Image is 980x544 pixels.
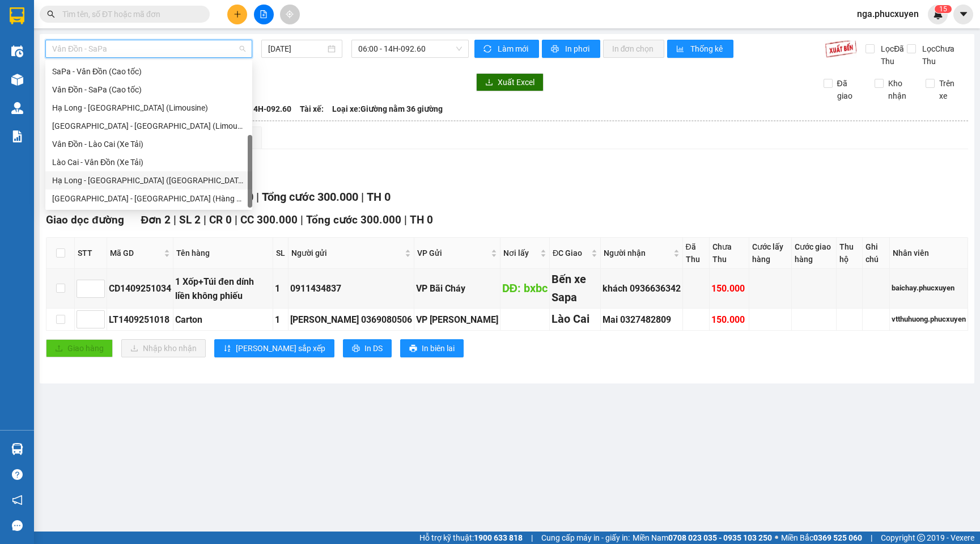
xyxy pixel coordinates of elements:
td: CD1409251034 [107,269,173,309]
span: ĐC Giao [553,247,589,259]
div: [PERSON_NAME] 0369080506 [290,313,412,327]
span: TH 0 [410,213,433,226]
span: | [361,190,364,204]
span: Trên xe [935,77,968,102]
span: Miền Bắc [781,532,862,544]
div: Vân Đồn - Lào Cai (Xe Tải) [45,135,252,153]
span: SL 2 [179,213,201,226]
span: Vân Đồn - SaPa [52,40,245,57]
span: nga.phucxuyen [848,7,928,21]
div: Hạ Long - Hà Nội (Hàng hóa) [45,171,252,189]
span: Hỗ trợ kỹ thuật: [419,532,523,544]
span: 06:00 - 14H-092.60 [358,40,461,57]
button: plus [227,5,247,24]
td: VP Bãi Cháy [414,269,500,309]
span: Làm mới [498,43,530,55]
button: sort-ascending[PERSON_NAME] sắp xếp [214,339,334,357]
div: LT1409251018 [109,313,171,327]
span: printer [551,45,561,54]
span: sync [483,45,493,54]
span: Tổng cước 300.000 [262,190,358,204]
span: question-circle [12,469,23,480]
span: CC 300.000 [240,213,298,226]
span: Mã GD [110,247,162,259]
span: copyright [917,534,925,542]
span: Loại xe: Giường nằm 36 giường [332,103,443,115]
input: 14/09/2025 [268,43,325,55]
td: LT1409251018 [107,309,173,331]
span: In phơi [565,43,591,55]
div: vtthuhuong.phucxuyen [892,314,966,325]
div: Hạ Long - Hà Nội (Limousine) [45,99,252,117]
span: Người gửi [291,247,402,259]
th: Thu hộ [837,238,863,269]
span: Miền Nam [633,532,772,544]
button: downloadNhập kho nhận [121,339,206,357]
img: warehouse-icon [11,102,23,114]
button: uploadGiao hàng [46,339,113,357]
span: file-add [260,10,268,18]
span: Kho nhận [884,77,917,102]
span: Đơn 2 [141,213,171,226]
strong: 0708 023 035 - 0935 103 250 [668,533,772,542]
span: | [235,213,237,226]
span: Cung cấp máy in - giấy in: [541,532,630,544]
div: Hạ Long - [GEOGRAPHIC_DATA] ([GEOGRAPHIC_DATA]) [52,174,245,187]
button: aim [280,5,300,24]
th: Cước giao hàng [792,238,837,269]
img: icon-new-feature [933,9,943,19]
span: download [485,78,493,87]
input: Tìm tên, số ĐT hoặc mã đơn [62,8,196,20]
div: 150.000 [711,281,747,296]
div: SaPa - Vân Đồn (Cao tốc) [45,62,252,81]
div: CD1409251034 [109,281,171,296]
td: VP Loong Toòng [414,309,500,331]
button: printerIn DS [343,339,392,357]
div: baichay.phucxuyen [892,282,966,294]
div: Vân Đồn - Lào Cai (Xe Tải) [52,138,245,150]
span: aim [286,10,294,18]
div: [GEOGRAPHIC_DATA] - [GEOGRAPHIC_DATA] (Hàng hóa) [52,192,245,205]
span: plus [234,10,241,18]
div: Hạ Long - [GEOGRAPHIC_DATA] (Limousine) [52,102,245,114]
button: In đơn chọn [603,40,665,58]
span: | [173,213,176,226]
span: In DS [364,342,383,355]
div: 1 Xốp+Túi đen dính liền không phiếu [175,275,271,303]
div: Bến xe Sapa [551,271,599,306]
span: 1 [939,5,943,13]
button: printerIn phơi [542,40,600,58]
div: Lào Cai - Vân Đồn (Xe Tải) [52,156,245,168]
button: caret-down [953,5,973,24]
th: SL [273,238,289,269]
span: Tài xế: [300,103,324,115]
div: VP Bãi Cháy [416,281,498,296]
img: logo-vxr [10,7,24,24]
span: TH 0 [367,190,391,204]
button: syncLàm mới [474,40,539,58]
span: Người nhận [604,247,671,259]
th: STT [75,238,107,269]
div: 1 [275,313,286,327]
th: Chưa Thu [710,238,749,269]
span: 5 [943,5,947,13]
div: Vân Đồn - SaPa (Cao tốc) [52,83,245,96]
span: printer [409,344,417,353]
div: 0911434837 [290,281,412,296]
div: 150.000 [711,313,747,327]
th: Cước lấy hàng [749,238,792,269]
span: Số xe: 14H-092.60 [227,103,291,115]
img: warehouse-icon [11,74,23,86]
button: printerIn biên lai [400,339,464,357]
th: Ghi chú [863,238,890,269]
div: khách 0936636342 [603,281,681,296]
span: [PERSON_NAME] sắp xếp [236,342,325,355]
span: bar-chart [676,45,686,54]
div: Carton [175,313,271,327]
div: [GEOGRAPHIC_DATA] - [GEOGRAPHIC_DATA] (Limousine) [52,120,245,132]
span: Thống kê [690,43,724,55]
img: warehouse-icon [11,443,23,455]
span: VP Gửi [417,247,489,259]
th: Đã Thu [683,238,710,269]
div: DĐ: bxbc [502,280,548,297]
